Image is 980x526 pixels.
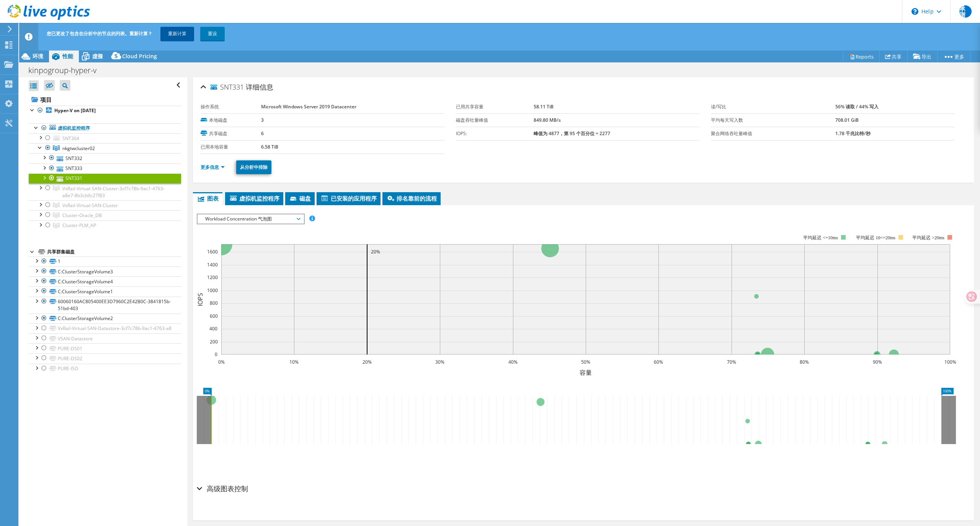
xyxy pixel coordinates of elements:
[25,66,108,75] h1: kinpogroup-hyper-v
[727,359,736,365] text: 70%
[201,116,261,124] label: 本地磁盘
[29,343,181,353] a: PURE-DS01
[246,82,273,91] span: 详细信息
[54,107,96,114] b: Hyper-V on [DATE]
[218,359,225,365] text: 0%
[47,30,152,37] span: 您已更改了包含在分析中的节点的列表。重新计算？
[29,133,181,143] a: SNT304
[47,247,181,256] div: 共享群集磁盘
[534,130,610,137] b: 峰值为 4877，第 95 个百分位 = 2277
[959,5,972,18] span: 承謝
[200,27,225,41] a: 重设
[210,313,218,319] text: 600
[261,103,356,110] b: Microsoft Windows Server 2019 Datacenter
[29,323,181,333] a: VxRail-Virtual-SAN-Datastore-3cf7c78b-9ac1-4763-a8
[534,103,554,110] b: 58.11 TiB
[207,248,218,255] text: 1600
[711,103,835,111] label: 读/写比
[581,359,590,365] text: 50%
[29,297,181,314] a: 60060160AC805400EE3D7960C2E42B0C-3841815b-51bd-403
[804,235,838,240] tspan: 平均延迟 <=10ms
[29,173,181,183] a: SNT331
[654,359,663,365] text: 60%
[29,333,181,343] a: VSAN-Datastore
[92,52,103,60] span: 虛擬
[29,314,181,323] a: C:ClusterStorageVolume2
[201,143,261,151] label: 已用本地容量
[197,194,219,202] span: 图表
[29,123,181,133] a: 虚拟机监控程序
[29,163,181,173] a: SNT333
[937,51,970,62] a: 更多
[835,103,879,110] b: 56% 读取 / 44% 写入
[209,325,217,332] text: 400
[261,130,264,137] b: 6
[711,130,835,137] label: 聚合网络吞吐量峰值
[835,130,871,137] b: 1.78 千兆比特/秒
[62,52,73,60] span: 性能
[29,256,181,266] a: 1
[261,117,264,123] b: 3
[207,274,218,281] text: 1200
[456,103,534,111] label: 已用共享容量
[62,222,96,229] span: Cluster-PLM_AP
[201,103,261,111] label: 操作系统
[435,359,444,365] text: 30%
[835,117,859,123] b: 708.01 GiB
[215,351,217,358] text: 0
[386,194,437,202] span: 排名靠前的流程
[371,248,380,255] text: 20%
[62,185,165,199] span: VxRail-Virtual-SAN-Cluster-3cf7c78b-9ac1-4763-a8e7-8b3cb9c27f83
[211,83,244,91] span: SNT331
[456,116,534,124] label: 磁盘吞吐量峰值
[62,145,95,152] span: nkgtwcluster02
[944,359,956,365] text: 100%
[196,292,204,306] text: IOPS
[29,286,181,296] a: C:ClusterStorageVolume1
[879,51,908,62] a: 共享
[711,116,835,124] label: 平均每天写入数
[261,144,278,150] b: 6.58 TiB
[62,135,79,142] span: SNT304
[29,93,181,106] a: 项目
[456,130,534,137] label: IOPS:
[29,200,181,210] a: VxRail-Virtual-SAN-Cluster
[843,51,880,62] a: Reports
[29,266,181,276] a: C:ClusterStorageVolume3
[856,235,896,240] tspan: 平均延迟 10<=20ms
[912,235,944,240] text: 平均延迟 >20ms
[210,300,218,306] text: 800
[29,276,181,286] a: C:ClusterStorageVolume4
[29,183,181,200] a: VxRail-Virtual-SAN-Cluster-3cf7c78b-9ac1-4763-a8e7-8b3cb9c27f83
[207,261,218,268] text: 1400
[907,51,938,62] a: 导出
[289,359,299,365] text: 10%
[122,52,157,60] span: Cloud Pricing
[29,364,181,374] a: PURE-ISO
[207,287,218,294] text: 1000
[29,353,181,363] a: PURE-DS02
[160,27,194,41] a: 重新计算
[508,359,518,365] text: 40%
[363,359,372,365] text: 20%
[33,52,43,60] span: 环境
[29,221,181,230] a: Cluster-PLM_AP
[62,202,118,209] span: VxRail-Virtual-SAN-Cluster
[201,214,300,224] span: Workload Concentration 气泡图
[197,481,248,496] h2: 高级图表控制
[873,359,882,365] text: 90%
[800,359,809,365] text: 80%
[29,143,181,153] a: nkgtwcluster02
[201,164,225,170] a: 更多信息
[289,194,311,202] span: 磁盘
[201,130,261,137] label: 共享磁盘
[320,194,377,202] span: 已安装的应用程序
[62,212,102,219] span: Cluster-Oracle_DB
[29,210,181,220] a: Cluster-Oracle_DB
[210,338,218,345] text: 200
[29,106,181,116] a: Hyper-V on [DATE]
[29,153,181,163] a: SNT332
[229,194,279,202] span: 虚拟机监控程序
[534,117,561,123] b: 849.80 MB/s
[236,160,271,174] a: 从分析中排除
